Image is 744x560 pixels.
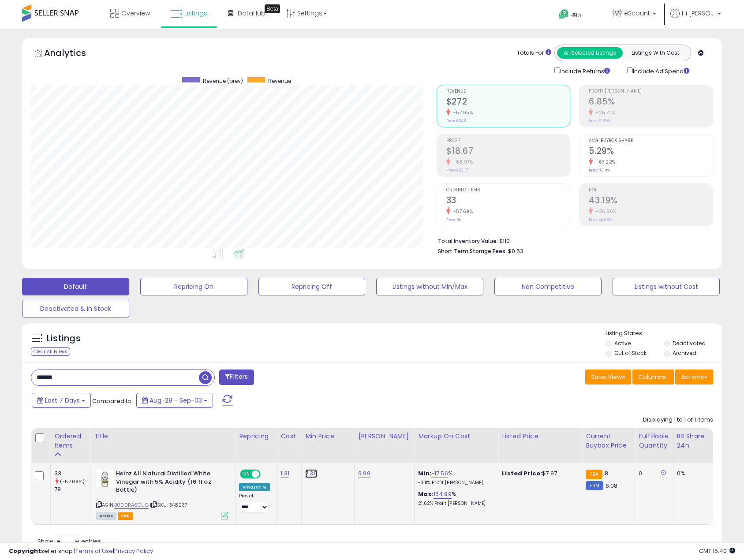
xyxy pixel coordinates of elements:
[585,370,631,385] button: Save View
[699,547,735,555] span: 2025-09-11 15:40 GMT
[586,432,631,450] div: Current Buybox Price
[614,349,647,357] label: Out of Stock
[677,432,709,450] div: BB Share 24h.
[114,547,153,555] a: Privacy Policy
[446,217,460,222] small: Prev: 78
[418,480,491,486] p: -3.11% Profit [PERSON_NAME]
[438,235,707,246] li: $110
[589,118,610,123] small: Prev: 9.35%
[238,9,265,18] span: DataHub
[586,470,602,479] small: FBA
[569,11,581,19] span: Help
[677,470,706,478] div: 0%
[586,481,603,490] small: FBM
[639,432,669,450] div: Fulfillable Quantity
[446,146,570,158] h2: $18.67
[494,278,602,295] button: Non Competitive
[558,9,569,20] i: Get Help
[673,340,706,347] label: Deactivated
[418,490,434,498] b: Max:
[502,432,578,441] div: Listed Price
[613,278,720,295] button: Listings without Cost
[446,195,570,207] h2: 33
[45,396,80,405] span: Last 7 Days
[614,340,631,347] label: Active
[517,49,551,57] div: Totals For
[54,485,90,493] div: 78
[280,432,298,441] div: Cost
[622,47,688,59] button: Listings With Cost
[643,416,713,424] div: Displaying 1 to 1 of 1 items
[418,500,491,507] p: 21.62% Profit [PERSON_NAME]
[552,2,598,29] a: Help
[589,168,610,173] small: Prev: 16.14%
[593,109,615,116] small: -26.74%
[96,470,228,519] div: ASIN:
[682,9,715,18] span: Hi [PERSON_NAME]
[358,469,370,478] a: 9.99
[673,349,696,357] label: Archived
[118,512,133,520] span: FBA
[22,278,129,295] button: Default
[121,9,150,18] span: Overview
[639,470,666,478] div: 0
[258,278,366,295] button: Repricing Off
[140,278,247,295] button: Repricing On
[116,470,223,497] b: Heinz All Natural Distilled White Vinegar with 5% Acidity (16 fl oz Bottle)
[9,547,41,555] strong: Copyright
[606,482,618,490] span: 6.08
[450,208,473,215] small: -57.69%
[638,373,666,381] span: Columns
[305,469,317,478] a: 7.39
[219,370,254,385] button: Filters
[589,146,713,158] h2: 5.29%
[203,77,243,85] span: Revenue (prev)
[415,428,498,463] th: The percentage added to the cost of goods (COGS) that forms the calculator for Min & Max prices.
[92,397,133,405] span: Compared to:
[114,501,149,509] a: B000RA6GUG
[259,470,273,478] span: OFF
[239,432,273,441] div: Repricing
[589,89,713,94] span: Profit [PERSON_NAME]
[280,469,289,478] a: 1.31
[431,469,448,478] a: -17.56
[589,217,612,222] small: Prev: 58.89%
[75,547,113,555] a: Terms of Use
[508,247,523,255] span: $0.53
[418,470,491,486] div: %
[150,396,202,405] span: Aug-28 - Sep-03
[31,347,70,356] div: Clear All Filters
[265,4,280,13] div: Tooltip anchor
[502,469,542,478] b: Listed Price:
[557,47,623,59] button: All Selected Listings
[446,97,570,108] h2: $272
[305,432,351,441] div: Min Price
[96,470,114,487] img: 414A2o6CNHL._SL40_.jpg
[418,490,491,507] div: %
[450,109,473,116] small: -57.65%
[593,208,617,215] small: -26.66%
[589,188,713,193] span: ROI
[44,47,103,61] h5: Analytics
[184,9,207,18] span: Listings
[22,300,129,317] button: Deactivated & In Stock
[605,469,608,478] span: 8
[548,66,621,76] div: Include Returns
[446,188,570,193] span: Ordered Items
[358,432,411,441] div: [PERSON_NAME]
[150,501,187,508] span: | SKU: 348237
[606,329,722,338] p: Listing States:
[502,470,575,478] div: $7.97
[589,97,713,108] h2: 6.85%
[241,470,252,478] span: ON
[446,138,570,143] span: Profit
[239,483,270,491] div: Amazon AI
[94,432,232,441] div: Title
[54,432,86,450] div: Ordered Items
[434,490,452,499] a: 164.89
[136,393,213,408] button: Aug-28 - Sep-03
[589,138,713,143] span: Avg. Buybox Share
[9,547,153,556] div: seller snap | |
[418,469,431,478] b: Min:
[593,159,616,165] small: -67.22%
